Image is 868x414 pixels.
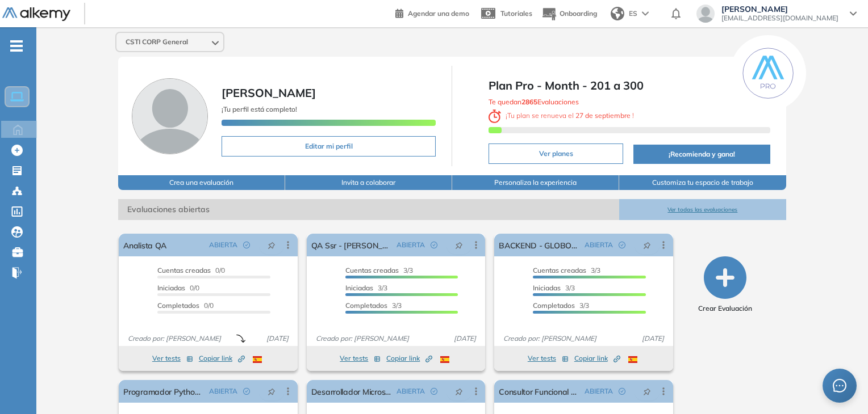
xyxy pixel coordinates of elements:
img: world [611,7,624,20]
button: ¡Recomienda y gana! [633,145,770,164]
span: [DATE] [449,333,481,344]
img: ESP [440,356,449,363]
button: pushpin [446,382,471,400]
button: pushpin [446,236,471,254]
button: Customiza tu espacio de trabajo [619,175,786,190]
span: ES [629,9,637,19]
button: Crear Evaluación [698,256,752,314]
span: pushpin [455,387,463,396]
a: BACKEND - GLOBOKAS [499,234,579,256]
button: Ver tests [528,352,569,365]
span: Cuentas creadas [345,266,399,274]
span: [EMAIL_ADDRESS][DOMAIN_NAME] [721,14,838,23]
span: Evaluaciones abiertas [118,199,619,220]
button: pushpin [635,382,660,400]
button: pushpin [635,236,660,254]
a: Consultor Funcional MM-SD [499,380,579,403]
button: Copiar link [386,352,432,365]
img: ESP [253,356,262,363]
button: Personaliza la experiencia [452,175,619,190]
span: Creado por: [PERSON_NAME] [499,333,601,344]
span: Iniciadas [533,284,561,292]
span: message [833,379,846,392]
span: 3/3 [533,284,575,292]
span: CSTI CORP General [126,37,188,47]
button: Copiar link [574,352,620,365]
span: Iniciadas [157,284,185,292]
span: [DATE] [637,333,669,344]
img: Logo [2,7,70,22]
span: pushpin [643,387,651,396]
b: 27 de septiembre [574,111,632,120]
b: 2865 [521,98,537,106]
span: Cuentas creadas [157,266,211,274]
span: ¡Tu perfil está completo! [222,105,297,113]
a: Desarrollador Microsoft BI - CENTRO [311,380,392,403]
span: check-circle [619,388,625,395]
span: pushpin [268,387,276,396]
span: pushpin [643,240,651,250]
span: Te quedan Evaluaciones [489,98,579,106]
span: ABIERTA [585,240,613,250]
span: Crear Evaluación [698,303,752,314]
button: Invita a colaborar [285,175,452,190]
span: ¡ Tu plan se renueva el ! [489,111,634,120]
span: Tutoriales [500,9,532,18]
span: pushpin [268,240,276,250]
button: Crea una evaluación [118,175,285,190]
button: Copiar link [199,352,245,365]
span: Cuentas creadas [533,266,586,274]
span: 0/0 [157,301,214,310]
span: 3/3 [345,301,402,310]
span: ABIERTA [209,240,237,250]
span: Copiar link [199,353,245,364]
span: check-circle [431,242,437,248]
img: ESP [628,356,637,363]
span: 3/3 [533,301,589,310]
span: ABIERTA [585,386,613,396]
button: Ver todas las evaluaciones [619,199,786,220]
span: Onboarding [560,9,597,18]
span: 3/3 [533,266,600,274]
span: ABIERTA [397,240,425,250]
span: Iniciadas [345,284,373,292]
a: Agendar una demo [395,6,469,19]
span: Completados [157,301,199,310]
span: ABIERTA [397,386,425,396]
span: ABIERTA [209,386,237,396]
button: Ver tests [152,352,193,365]
button: Onboarding [541,2,597,26]
img: Foto de perfil [132,78,208,154]
img: clock-svg [489,109,501,123]
span: check-circle [431,388,437,395]
span: check-circle [243,388,250,395]
span: check-circle [243,242,250,248]
button: pushpin [259,382,284,400]
span: Plan Pro - Month - 201 a 300 [489,77,770,94]
span: 0/0 [157,284,199,292]
span: check-circle [619,242,625,248]
span: pushpin [455,240,463,250]
a: Programador Python Junior - Mascotas [DEMOGRAPHIC_DATA] [123,380,204,403]
span: [PERSON_NAME] [222,86,316,100]
span: Creado por: [PERSON_NAME] [311,333,414,344]
span: Copiar link [574,353,620,364]
button: pushpin [259,236,284,254]
span: Agendar una demo [408,9,469,18]
a: QA Ssr - [PERSON_NAME] [311,234,392,256]
span: 0/0 [157,266,225,274]
span: [DATE] [262,333,293,344]
img: arrow [642,11,649,16]
button: Ver planes [489,143,623,164]
span: [PERSON_NAME] [721,5,838,14]
span: Completados [345,301,387,310]
a: Analista QA [123,234,166,256]
span: Creado por: [PERSON_NAME] [123,333,226,344]
span: Copiar link [386,353,432,364]
button: Editar mi perfil [222,136,436,157]
span: Completados [533,301,575,310]
button: Ver tests [340,352,381,365]
i: - [10,45,23,47]
span: 3/3 [345,284,387,292]
span: 3/3 [345,266,413,274]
